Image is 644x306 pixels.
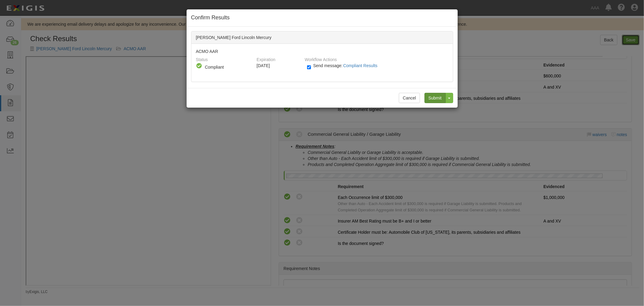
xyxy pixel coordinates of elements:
span: Send message: [313,63,380,68]
label: Workflow Actions [305,54,337,63]
div: Compliant [205,64,250,70]
div: ACMO AAR [191,44,453,82]
label: Status [196,54,208,63]
i: Compliant [196,63,203,69]
div: [PERSON_NAME] Ford Lincoln Mercury [191,31,453,44]
span: Compliant Results [343,63,378,68]
label: Expiration [257,54,275,63]
button: Send message: [343,62,380,70]
h4: Confirm Results [191,14,453,22]
input: Send message:Compliant Results [307,64,311,71]
div: [DATE] [257,63,300,69]
button: Cancel [399,93,420,103]
input: Submit [425,93,446,103]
